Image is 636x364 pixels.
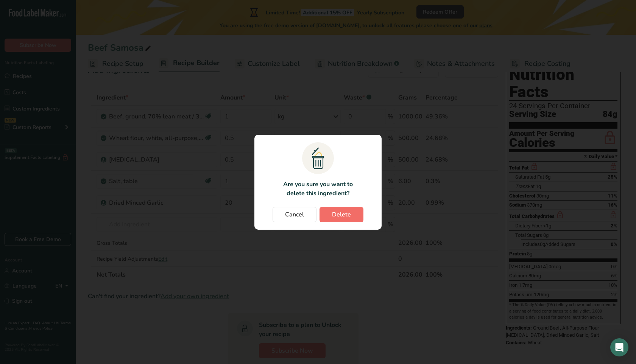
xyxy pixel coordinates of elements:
span: Cancel [285,210,304,219]
button: Cancel [273,207,316,222]
span: Delete [332,210,351,219]
p: Are you sure you want to delete this ingredient? [279,180,357,198]
div: Open Intercom Messenger [610,338,628,356]
button: Delete [320,207,363,222]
